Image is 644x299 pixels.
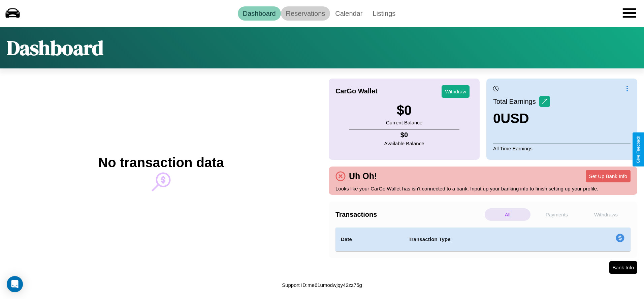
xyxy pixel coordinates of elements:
p: All Time Earnings [493,144,631,153]
h4: Transactions [335,211,483,218]
h3: $ 0 [386,103,422,118]
p: Looks like your CarGo Wallet has isn't connected to a bank. Input up your banking info to finish ... [335,184,631,193]
p: Current Balance [386,118,422,127]
h4: $ 0 [384,131,424,139]
a: Dashboard [238,6,281,21]
button: Set Up Bank Info [586,170,631,182]
p: Support ID: me61umodwjqy42zz75g [282,280,362,290]
p: Withdraws [583,208,629,221]
a: Reservations [281,6,330,21]
div: Open Intercom Messenger [7,276,23,292]
p: All [485,208,530,221]
a: Listings [367,6,400,21]
h4: Date [341,235,398,243]
button: Withdraw [442,85,470,98]
h2: No transaction data [98,155,224,170]
h3: 0 USD [493,111,550,126]
p: Payments [534,208,580,221]
p: Total Earnings [493,95,539,108]
h4: Uh Oh! [346,171,380,181]
a: Calendar [330,6,367,21]
p: Available Balance [384,139,424,148]
div: Give Feedback [636,136,641,163]
h4: CarGo Wallet [335,87,378,95]
h1: Dashboard [7,34,103,62]
button: Bank Info [609,261,637,274]
table: simple table [335,228,631,251]
h4: Transaction Type [409,235,561,243]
